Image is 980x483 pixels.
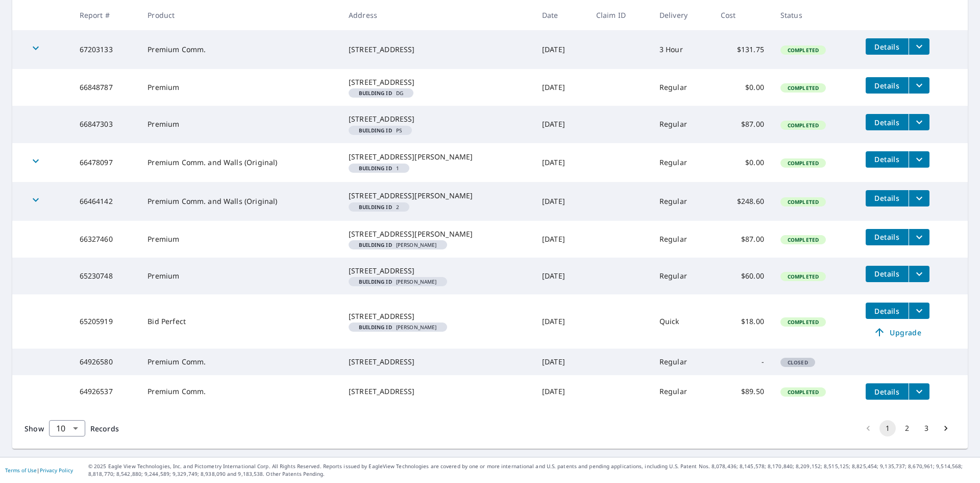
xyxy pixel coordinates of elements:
td: $131.75 [713,30,772,69]
span: Details [872,154,902,164]
td: [DATE] [534,106,588,143]
span: Details [872,269,902,279]
span: 1 [353,166,405,171]
span: Details [872,118,902,127]
td: [DATE] [534,182,588,221]
span: Details [872,42,902,52]
button: filesDropdownBtn-66848787 [909,77,929,94]
span: [PERSON_NAME] [353,325,443,330]
td: [DATE] [534,143,588,182]
a: Upgrade [866,324,929,340]
button: detailsBtn-66848787 [866,77,909,94]
td: 64926580 [71,349,140,375]
td: 65230748 [71,258,140,294]
span: [PERSON_NAME] [353,242,443,247]
div: [STREET_ADDRESS][PERSON_NAME] [349,229,526,239]
span: Upgrade [872,326,923,338]
td: 66464142 [71,182,140,221]
span: Closed [781,359,814,366]
td: Regular [651,106,713,143]
span: Completed [781,84,825,91]
a: Terms of Use [5,467,37,474]
td: [DATE] [534,294,588,349]
em: Building ID [359,166,392,171]
span: Completed [781,198,825,205]
span: Details [872,81,902,90]
button: filesDropdownBtn-64926537 [909,383,929,400]
td: - [713,349,772,375]
button: detailsBtn-66464142 [866,190,909,206]
td: 3 Hour [651,30,713,69]
em: Building ID [359,242,392,247]
td: $89.50 [713,375,772,408]
td: 67203133 [71,30,140,69]
td: $87.00 [713,221,772,258]
td: Premium Comm. and Walls (Original) [139,143,340,182]
button: filesDropdownBtn-66327460 [909,229,929,245]
td: Regular [651,69,713,106]
td: Premium [139,69,340,106]
td: Premium Comm. [139,30,340,69]
em: Building ID [359,204,392,210]
button: detailsBtn-67203133 [866,38,909,55]
em: Building ID [359,90,392,96]
a: Privacy Policy [40,467,73,474]
p: | [5,467,73,473]
button: filesDropdownBtn-66478097 [909,151,929,168]
td: Regular [651,143,713,182]
td: Regular [651,182,713,221]
span: DG [353,90,409,96]
td: Premium [139,106,340,143]
td: $60.00 [713,258,772,294]
button: detailsBtn-64926537 [866,383,909,400]
button: page 1 [879,420,896,436]
button: Go to page 2 [899,420,915,436]
td: Premium Comm. [139,349,340,375]
td: [DATE] [534,30,588,69]
td: $0.00 [713,143,772,182]
span: Completed [781,273,825,280]
td: 66848787 [71,69,140,106]
em: Building ID [359,325,392,330]
button: detailsBtn-66478097 [866,151,909,168]
span: Details [872,387,902,397]
td: Regular [651,221,713,258]
em: Building ID [359,279,392,284]
div: [STREET_ADDRESS] [349,114,526,124]
td: Premium Comm. and Walls (Original) [139,182,340,221]
div: [STREET_ADDRESS] [349,311,526,321]
span: Completed [781,388,825,396]
button: filesDropdownBtn-65205919 [909,303,929,319]
div: [STREET_ADDRESS] [349,77,526,87]
span: Records [90,424,119,433]
span: 2 [353,204,405,210]
button: filesDropdownBtn-65230748 [909,266,929,282]
td: 64926537 [71,375,140,408]
button: filesDropdownBtn-66464142 [909,190,929,206]
p: © 2025 Eagle View Technologies, Inc. and Pictometry International Corp. All Rights Reserved. Repo... [88,463,975,478]
span: Completed [781,47,825,54]
div: 10 [49,414,85,443]
td: 66847303 [71,106,140,143]
td: 66478097 [71,143,140,182]
div: Show 10 records [49,420,85,436]
td: $18.00 [713,294,772,349]
td: $248.60 [713,182,772,221]
button: filesDropdownBtn-66847303 [909,114,929,130]
button: detailsBtn-65230748 [866,266,909,282]
span: Completed [781,236,825,243]
td: 66327460 [71,221,140,258]
div: [STREET_ADDRESS][PERSON_NAME] [349,152,526,162]
td: [DATE] [534,375,588,408]
td: Regular [651,258,713,294]
span: Completed [781,318,825,326]
td: Regular [651,349,713,375]
em: Building ID [359,128,392,133]
td: $0.00 [713,69,772,106]
td: $87.00 [713,106,772,143]
span: Show [24,424,44,433]
nav: pagination navigation [859,420,955,436]
span: [PERSON_NAME] [353,279,443,284]
span: Completed [781,159,825,167]
td: [DATE] [534,69,588,106]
